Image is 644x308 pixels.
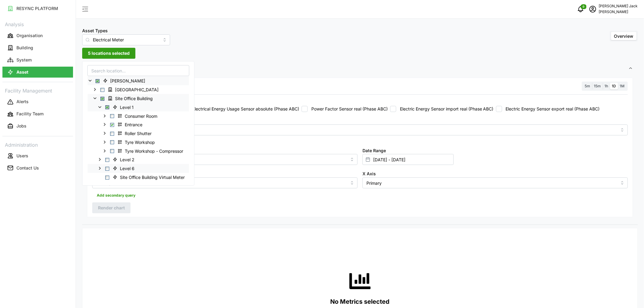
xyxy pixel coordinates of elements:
[110,114,114,118] span: Select Consumer Room
[110,156,139,163] span: Level 2
[87,65,189,76] input: Search location...
[2,42,73,54] a: Building
[16,33,43,39] p: Organisation
[2,30,73,42] a: Organisation
[88,48,130,58] span: 5 locations selected
[120,174,185,180] span: Site Office Building Virtual Meter
[502,106,600,112] label: Electric Energy Sensor export real (Phase ABC)
[2,163,73,173] button: Contact Us
[110,165,139,172] span: Level 6
[2,2,73,15] a: RESYNC PLATFORM
[2,66,73,78] a: Asset
[105,105,109,109] span: Select Level 1
[115,96,153,102] span: Site Office Building
[2,162,73,174] a: Contact Us
[396,106,494,112] label: Electric Energy Sensor import real (Phase ABC)
[362,147,386,154] label: Date Range
[599,9,638,15] p: [PERSON_NAME]
[110,123,114,127] span: Select Entrance
[98,203,125,213] span: Render chart
[92,154,358,165] input: Select chart type
[110,103,138,110] span: Level 1
[105,167,109,171] span: Select Level 6
[115,138,159,146] span: Tyre Workshop
[82,27,108,34] label: Asset Types
[92,177,358,188] input: Select Y axis
[82,61,194,186] div: 5 locations selected
[620,84,625,88] span: 1M
[115,112,162,119] span: Consumer Room
[2,54,73,66] a: System
[125,148,183,154] span: Tyre Workshop - Compressor
[125,131,152,137] span: Roller Shutter
[16,123,26,129] p: Jobs
[82,61,638,76] button: Settings
[92,137,628,142] p: *You can only select a maximum of 5 metrics
[105,175,109,179] span: Select Site Office Building Virtual Meter
[2,96,73,108] a: Alerts
[120,166,135,172] span: Level 6
[331,297,390,307] p: No Metrics selected
[2,86,73,95] p: Facility Management
[92,191,140,200] button: Add secondary query
[2,108,73,120] a: Facility Team
[2,109,73,120] button: Facility Team
[594,84,601,88] span: 15m
[2,42,73,53] button: Building
[2,96,73,107] button: Alerts
[115,121,147,128] span: Entrance
[362,154,454,165] input: Select date range
[2,150,73,161] button: Users
[115,87,159,93] span: [GEOGRAPHIC_DATA]
[87,61,628,76] span: Settings
[82,76,638,225] div: Settings
[110,173,189,181] span: Site Office Building Virtual Meter
[100,88,104,92] span: Select Dormitory Building
[16,57,32,63] p: System
[110,131,114,135] span: Select Roller Shutter
[120,104,134,110] span: Level 1
[105,86,163,93] span: Dormitory Building
[2,150,73,162] a: Users
[362,170,376,177] label: X Axis
[125,113,157,119] span: Consumer Room
[82,48,135,59] button: 5 locations selected
[612,84,616,88] span: 1D
[16,153,28,159] p: Users
[585,84,590,88] span: 5m
[96,79,100,83] span: Select Chuan Lim
[115,147,187,154] span: Tyre Workshop - Compressor
[105,95,157,102] span: Site Office Building
[92,202,131,213] button: Render chart
[2,30,73,41] button: Organisation
[103,126,617,133] input: Select metric
[110,78,145,84] span: [PERSON_NAME]
[614,33,634,39] span: Overview
[16,45,33,51] p: Building
[2,19,73,28] p: Analysis
[100,96,104,100] span: Select Site Office Building
[362,177,628,188] input: Select X axis
[110,140,114,144] span: Select Tyre Workshop
[583,5,585,9] span: 0
[16,69,28,75] p: Asset
[2,67,73,78] button: Asset
[16,5,58,12] p: RESYNC PLATFORM
[2,140,73,149] p: Administration
[110,149,114,153] span: Select Tyre Workshop - Compressor
[575,3,587,15] button: notifications
[16,111,44,117] p: Facility Team
[189,106,299,112] label: Electrical Energy Usage Sensor absolute (Phase ABC)
[97,191,135,200] span: Add secondary query
[587,3,599,15] button: schedule
[2,3,73,14] button: RESYNC PLATFORM
[605,84,608,88] span: 1h
[125,139,155,145] span: Tyre Workshop
[16,165,39,171] p: Contact Us
[125,122,142,128] span: Entrance
[599,3,638,9] p: [PERSON_NAME] Jack
[2,121,73,132] button: Jobs
[308,106,388,112] label: Power Factor Sensor real (Phase ABC)
[120,157,135,163] span: Level 2
[2,54,73,65] button: System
